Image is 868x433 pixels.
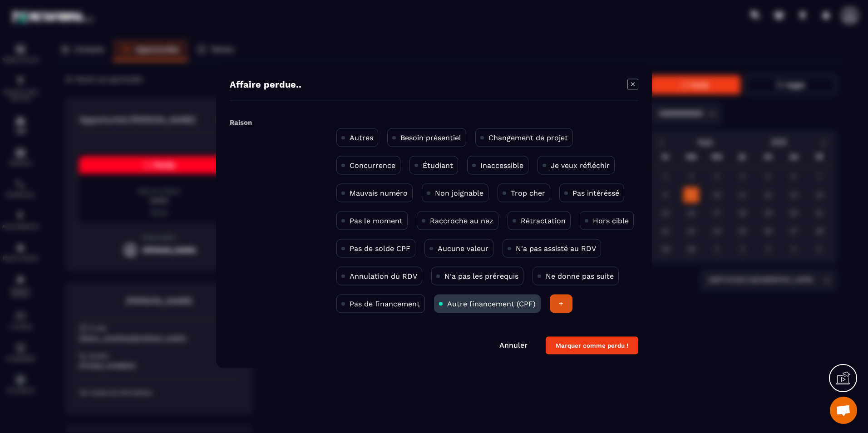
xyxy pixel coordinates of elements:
[546,337,638,354] button: Marquer comme perdu !
[423,161,453,170] p: Étudiant
[350,300,420,308] p: Pas de financement
[551,161,610,170] p: Je veux réfléchir
[350,216,403,225] p: Pas le moment
[550,295,572,313] div: +
[350,189,408,197] p: Mauvais numéro
[400,133,461,142] p: Besoin présentiel
[521,216,566,225] p: Rétractation
[488,133,568,142] p: Changement de projet
[438,244,488,253] p: Aucune valeur
[546,272,614,280] p: Ne donne pas suite
[480,161,523,170] p: Inaccessible
[350,272,417,280] p: Annulation du RDV
[230,118,252,127] label: Raison
[499,341,528,349] a: Annuler
[350,161,395,170] p: Concurrence
[435,189,483,197] p: Non joignable
[430,216,493,225] p: Raccroche au nez
[572,189,619,197] p: Pas intéréssé
[593,216,629,225] p: Hors cible
[511,189,545,197] p: Trop cher
[516,244,596,253] p: N'a pas assisté au RDV
[830,397,857,424] div: Ouvrir le chat
[444,272,518,280] p: N'a pas les prérequis
[230,79,301,92] h4: Affaire perdue..
[350,244,410,253] p: Pas de solde CPF
[447,300,536,308] p: Autre financement (CPF)
[350,133,373,142] p: Autres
